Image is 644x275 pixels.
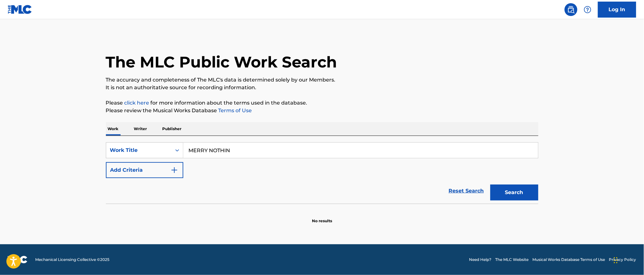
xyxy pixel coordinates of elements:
form: Search Form [106,142,538,204]
div: Work Title [110,146,168,154]
p: Work [106,122,121,136]
a: click here [124,100,149,106]
h1: The MLC Public Work Search [106,52,337,72]
p: It is not an authoritative source for recording information. [106,84,538,91]
p: Please review the Musical Works Database [106,107,538,114]
a: Musical Works Database Terms of Use [533,257,605,263]
iframe: Chat Widget [612,244,644,275]
img: logo [8,256,28,263]
a: Reset Search [446,184,487,198]
p: The accuracy and completeness of The MLC's data is determined solely by our Members. [106,76,538,84]
button: Add Criteria [106,162,183,178]
div: Drag [614,251,618,270]
a: Log In [598,2,636,18]
a: Public Search [565,3,577,16]
img: search [567,6,575,13]
img: MLC Logo [8,5,32,14]
img: help [584,6,592,13]
a: Terms of Use [217,107,252,114]
span: Mechanical Licensing Collective © 2025 [35,257,109,263]
div: Help [581,3,594,16]
a: Need Help? [469,257,492,263]
p: No results [312,210,332,224]
button: Search [490,185,538,200]
a: The MLC Website [496,257,529,263]
p: Writer [132,122,149,136]
a: Privacy Policy [609,257,636,263]
p: Publisher [161,122,184,136]
img: 9d2ae6d4665cec9f34b9.svg [171,166,178,174]
p: Please for more information about the terms used in the database. [106,99,538,107]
